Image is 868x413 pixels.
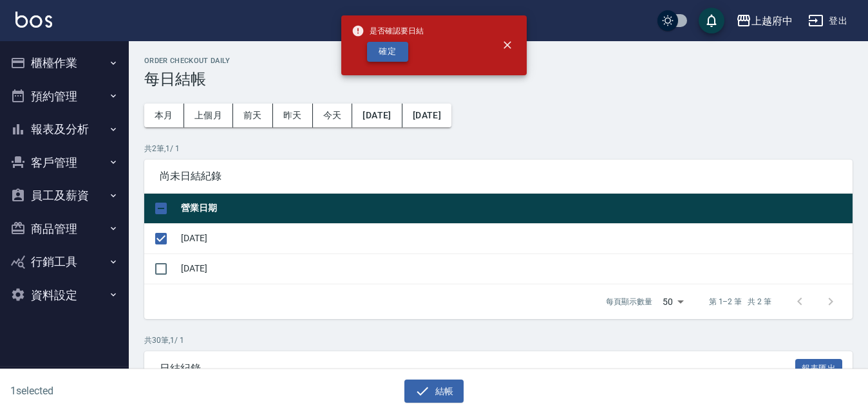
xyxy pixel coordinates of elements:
button: close [493,31,522,59]
button: 上越府中 [731,8,798,34]
td: [DATE] [178,223,853,253]
img: Logo [15,12,52,28]
button: 前天 [233,104,273,127]
button: 報表及分析 [5,113,124,146]
h6: 1 selected [10,383,214,399]
div: 50 [657,284,688,319]
p: 共 2 筆, 1 / 1 [144,143,853,154]
td: [DATE] [178,253,853,284]
p: 每頁顯示數量 [606,296,652,307]
button: 員工及薪資 [5,179,124,212]
button: 本月 [144,104,184,127]
span: 是否確認要日結 [352,24,424,37]
button: 櫃檯作業 [5,46,124,80]
button: 昨天 [273,104,313,127]
div: 上越府中 [751,13,793,29]
button: 預約管理 [5,80,124,113]
p: 共 30 筆, 1 / 1 [144,335,853,346]
a: 報表匯出 [795,362,843,374]
th: 營業日期 [178,194,853,224]
button: 商品管理 [5,212,124,246]
button: 結帳 [404,380,464,403]
button: 登出 [803,9,853,33]
h3: 每日結帳 [144,70,853,88]
button: 資料設定 [5,279,124,312]
button: 今天 [313,104,353,127]
button: 確定 [367,42,408,62]
button: [DATE] [402,104,451,127]
button: [DATE] [352,104,402,127]
h2: Order checkout daily [144,57,853,65]
p: 第 1–2 筆 共 2 筆 [709,296,771,307]
button: 行銷工具 [5,245,124,279]
button: 上個月 [184,104,233,127]
button: 報表匯出 [795,359,843,379]
button: save [699,8,724,33]
span: 日結紀錄 [160,362,795,375]
button: 客戶管理 [5,146,124,179]
span: 尚未日結紀錄 [160,170,837,183]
